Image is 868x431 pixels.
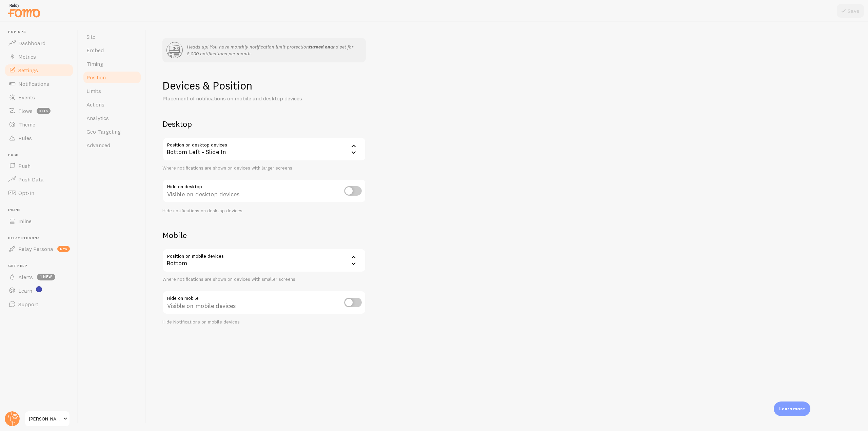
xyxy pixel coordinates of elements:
[4,270,74,284] a: Alerts 1 new
[4,118,74,131] a: Theme
[4,284,74,297] a: Learn
[4,214,74,228] a: Inline
[82,43,142,57] a: Embed
[82,57,142,71] a: Timing
[162,137,366,161] div: Bottom Left - Slide In
[4,173,74,186] a: Push Data
[4,131,74,145] a: Rules
[162,276,366,282] div: Where notifications are shown on devices with smaller screens
[4,186,74,200] a: Opt-In
[82,98,142,111] a: Actions
[187,43,362,57] p: Heads up! You have monthly notification limit protection and set for 8,000 notifications per month.
[86,115,109,121] span: Analytics
[86,142,110,149] span: Advanced
[18,135,32,141] span: Rules
[82,111,142,125] a: Analytics
[86,47,104,54] span: Embed
[82,30,142,43] a: Site
[162,291,366,315] div: Visible on mobile devices
[4,104,74,118] a: Flows beta
[4,91,74,104] a: Events
[309,44,330,50] strong: turned on
[57,246,70,252] span: new
[18,246,53,252] span: Relay Persona
[4,159,74,173] a: Push
[18,190,34,196] span: Opt-In
[18,176,44,183] span: Push Data
[82,84,142,98] a: Limits
[86,101,104,108] span: Actions
[18,121,35,128] span: Theme
[18,80,49,87] span: Notifications
[162,119,366,129] h2: Desktop
[162,79,366,93] h1: Devices & Position
[18,40,45,46] span: Dashboard
[162,95,325,102] p: Placement of notifications on mobile and desktop devices
[7,2,41,19] img: fomo-relay-logo-orange.svg
[82,138,142,152] a: Advanced
[4,36,74,50] a: Dashboard
[8,30,74,34] span: Pop-ups
[4,77,74,91] a: Notifications
[162,249,366,272] div: Bottom
[8,236,74,240] span: Relay Persona
[162,208,366,214] div: Hide notifications on desktop devices
[779,406,805,412] p: Learn more
[8,208,74,212] span: Inline
[24,411,70,427] a: [PERSON_NAME]-test-store
[18,287,32,294] span: Learn
[86,60,103,67] span: Timing
[37,108,51,114] span: beta
[4,50,74,63] a: Metrics
[86,33,95,40] span: Site
[86,87,101,94] span: Limits
[18,94,35,101] span: Events
[29,415,61,423] span: [PERSON_NAME]-test-store
[4,242,74,256] a: Relay Persona new
[162,230,366,240] h2: Mobile
[8,153,74,157] span: Push
[18,53,36,60] span: Metrics
[18,67,38,74] span: Settings
[774,401,810,416] div: Learn more
[162,179,366,204] div: Visible on desktop devices
[162,319,366,325] div: Hide Notifications on mobile devices
[18,218,32,224] span: Inline
[37,274,55,280] span: 1 new
[86,74,106,81] span: Position
[18,162,31,169] span: Push
[86,128,121,135] span: Geo Targeting
[18,274,33,280] span: Alerts
[82,71,142,84] a: Position
[8,264,74,268] span: Get Help
[82,125,142,138] a: Geo Targeting
[18,107,33,114] span: Flows
[162,165,366,171] div: Where notifications are shown on devices with larger screens
[4,63,74,77] a: Settings
[18,301,38,308] span: Support
[36,286,42,292] svg: <p>Watch New Feature Tutorials!</p>
[4,297,74,311] a: Support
